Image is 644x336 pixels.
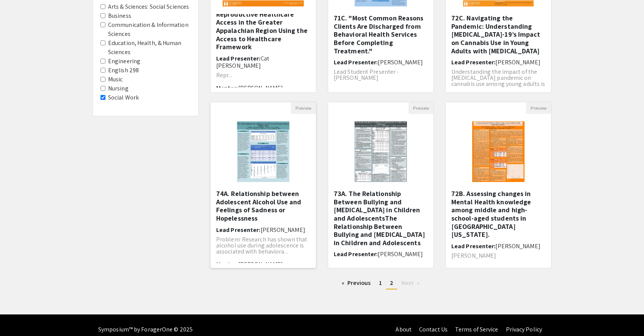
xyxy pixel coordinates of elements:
[210,277,551,289] ul: Pagination
[390,279,393,287] span: 2
[347,114,414,190] img: <p>73A. The Relationship Between Bullying and Suicidal Ideation in Children and Adolescents<span ...
[451,190,545,239] h5: 72B. Assessing changes in Mental Health knowledge among middle and high-school-aged students in [...
[465,114,532,190] img: <p><span style="color: black;">72B. Assessing changes in Mental Health knowledge among middle and...
[216,84,238,92] span: Mentor:
[229,114,297,190] img: <p>74A. Relationship between Adolescent Alcohol Use and Feelings of Sadness or Hopelessness</p>
[378,250,423,258] span: [PERSON_NAME]
[401,279,414,287] span: Next
[495,58,540,66] span: [PERSON_NAME]
[108,93,139,102] label: Social Work
[455,325,498,333] a: Terms of Service
[210,102,316,268] div: Open Presentation <p>74A. Relationship between Adolescent Alcohol Use and Feelings of Sadness or ...
[108,11,131,20] label: Business
[419,325,448,333] a: Contact Us
[216,54,269,70] span: Cat [PERSON_NAME]
[334,59,428,66] h6: Lead Presenter:
[506,325,542,333] a: Privacy Policy
[451,253,545,259] p: [PERSON_NAME]
[334,190,428,247] h5: 73A. The Relationship Between Bullying and [MEDICAL_DATA] in Children and AdolescentsThe Relation...
[6,302,32,330] iframe: Chat
[216,226,310,233] h6: Lead Presenter:
[338,277,375,289] a: Previous page
[108,66,139,75] label: English 298
[216,190,310,222] h5: 74A. Relationship between Adolescent Alcohol Use and Feelings of Sadness or Hopelessness
[451,14,545,55] h5: 72C. Navigating the Pandemic: Understanding [MEDICAL_DATA]-19’s Impact on Cannabis Use in Young A...
[328,102,434,268] div: Open Presentation <p>73A. The Relationship Between Bullying and Suicidal Ideation in Children and...
[451,59,545,66] h6: Lead Presenter:
[379,279,382,287] span: 1
[108,20,191,39] label: Communication & Information Sciences
[108,84,129,93] label: Nursing
[396,325,412,333] a: About
[378,58,423,66] span: [PERSON_NAME]
[261,226,305,234] span: [PERSON_NAME]
[291,102,316,114] button: Preview
[216,235,307,255] span: Problem: Research has shown that alcohol use during adolescence is associated with behaviora...
[216,71,232,79] span: Repr...
[108,2,189,11] label: Arts & Sciences: Social Sciences
[526,102,551,114] button: Preview
[108,75,123,84] label: Music
[408,102,434,114] button: Preview
[451,68,545,94] span: Understanding the impact of the [MEDICAL_DATA] pandemic on cannabis use among young adults is vit...
[495,242,540,250] span: [PERSON_NAME]
[451,243,545,250] h6: Lead Presenter:
[334,250,428,258] h6: Lead Presenter:
[108,39,191,57] label: Education, Health, & Human Sciences
[334,69,428,81] p: Lead Student Presenter - [PERSON_NAME]
[108,57,140,66] label: Engineering
[334,14,428,55] h5: 71C. "Most Common Reasons Clients Are Discharged from Behavioral Health Services Before Completin...
[238,84,283,92] span: [PERSON_NAME]
[238,260,283,268] span: [PERSON_NAME]
[216,260,238,268] span: Mentor:
[216,2,310,51] h5: 74C. Healthcare and Reproductive Healthcare Access in the Greater Appalachian Region Using the Ac...
[216,55,310,69] h6: Lead Presenter:
[445,102,551,268] div: Open Presentation <p><span style="color: black;">72B. Assessing changes in Mental Health knowledg...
